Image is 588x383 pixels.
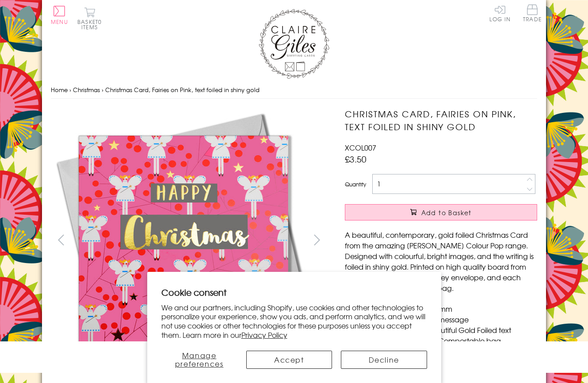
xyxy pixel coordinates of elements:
a: Privacy Policy [241,329,287,340]
h1: Christmas Card, Fairies on Pink, text foiled in shiny gold [345,108,537,133]
button: next [307,230,327,250]
button: Add to Basket [345,204,537,221]
button: Basket0 items [77,7,102,30]
img: Claire Giles Greetings Cards [259,9,329,79]
label: Quantity [345,180,366,188]
a: Christmas [73,85,100,94]
span: › [69,85,71,94]
button: prev [51,230,71,250]
span: Manage preferences [175,350,224,369]
button: Accept [246,351,332,369]
span: £3.50 [345,153,367,165]
h2: Cookie consent [161,286,427,298]
img: Christmas Card, Fairies on Pink, text foiled in shiny gold [51,108,316,373]
li: Comes cello wrapped in Compostable bag [354,335,537,346]
p: A beautiful, contemporary, gold foiled Christmas Card from the amazing [PERSON_NAME] Colour Pop r... [345,229,537,293]
li: Blank inside for your own message [354,314,537,325]
span: Trade [523,4,542,22]
a: Log In [489,4,511,22]
span: Menu [51,18,68,26]
button: Menu [51,6,68,24]
li: Printed in the U.K with beautiful Gold Foiled text [354,325,537,335]
button: Decline [341,351,427,369]
button: Manage preferences [161,351,237,369]
span: › [102,85,103,94]
span: Christmas Card, Fairies on Pink, text foiled in shiny gold [105,85,260,94]
p: We and our partners, including Shopify, use cookies and other technologies to personalize your ex... [161,303,427,340]
a: Home [51,85,68,94]
nav: breadcrumbs [51,81,537,99]
span: Add to Basket [421,208,472,217]
span: 0 items [81,18,102,31]
li: Dimensions: 150mm x 150mm [354,303,537,314]
span: XCOL007 [345,142,376,153]
a: Trade [523,4,542,23]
